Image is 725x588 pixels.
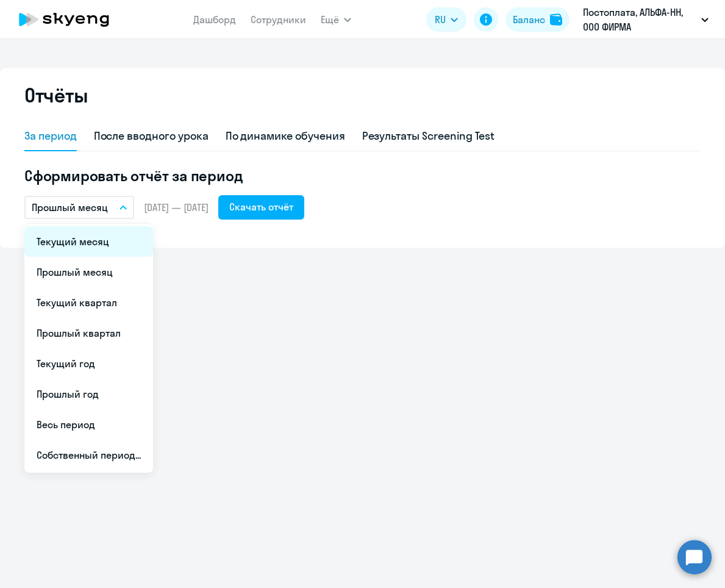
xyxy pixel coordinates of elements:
[321,7,351,32] button: Ещё
[24,128,77,144] div: За период
[435,12,446,27] span: RU
[251,13,306,26] a: Сотрудники
[426,7,466,32] button: RU
[24,196,134,219] button: Прошлый месяц
[362,128,495,144] div: Результаты Screening Test
[24,83,88,107] h2: Отчёты
[218,195,304,220] button: Скачать отчёт
[229,199,293,214] div: Скачать отчёт
[513,12,545,27] div: Баланс
[226,128,345,144] div: По динамике обучения
[321,12,339,27] span: Ещё
[577,5,715,34] button: Постоплата, АЛЬФА-НН, ООО ФИРМА
[24,224,153,473] ul: Ещё
[94,128,209,144] div: После вводного урока
[550,13,562,26] img: balance
[583,5,696,34] p: Постоплата, АЛЬФА-НН, ООО ФИРМА
[193,13,236,26] a: Дашборд
[24,166,701,185] h5: Сформировать отчёт за период
[505,7,570,32] button: Балансbalance
[144,201,209,214] span: [DATE] — [DATE]
[32,200,108,215] p: Прошлый месяц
